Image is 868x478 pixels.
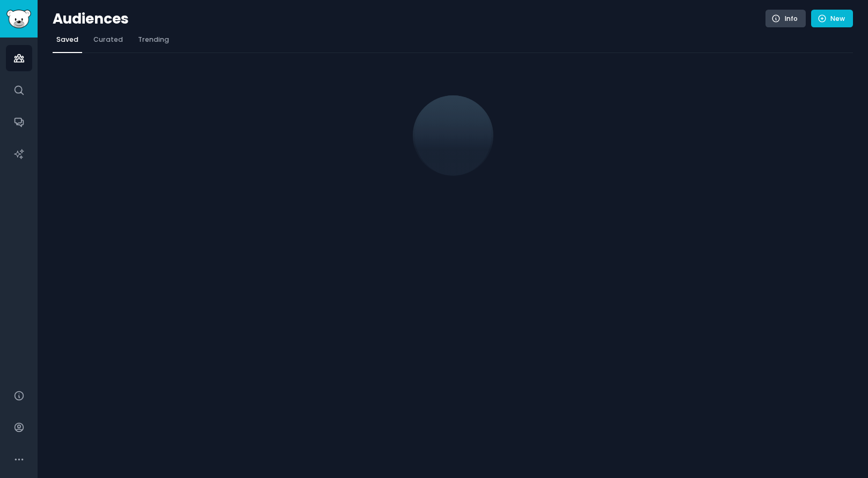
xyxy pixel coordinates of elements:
[811,10,853,28] a: New
[56,35,78,44] span: Saved
[134,31,173,53] a: Trending
[6,10,31,28] img: GummySearch logo
[53,10,765,27] h2: Audiences
[765,10,806,28] a: Info
[93,35,123,44] span: Curated
[138,35,169,44] span: Trending
[90,31,127,53] a: Curated
[53,31,82,53] a: Saved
